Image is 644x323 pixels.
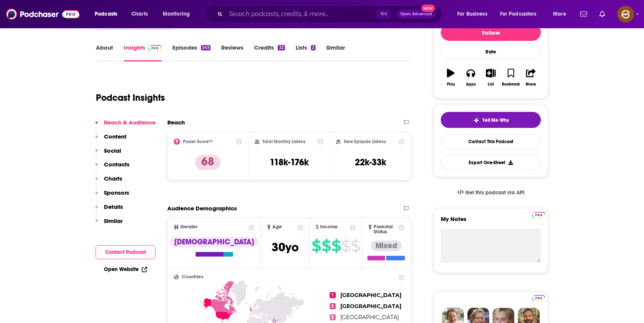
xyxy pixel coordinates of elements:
a: About [96,44,113,61]
span: $ [312,240,321,252]
div: [DEMOGRAPHIC_DATA] [170,237,259,247]
span: Countries [182,275,204,279]
a: Credits22 [254,44,285,61]
h2: Total Monthly Listens [262,139,306,144]
div: 243 [201,45,210,50]
button: Export One-Sheet [441,155,541,170]
span: 1 [330,292,336,298]
button: open menu [548,8,576,20]
label: My Notes [441,215,541,229]
button: Share [521,64,541,91]
a: Show notifications dropdown [577,8,590,21]
span: Age [272,224,282,229]
a: Contact This Podcast [441,134,541,149]
span: For Business [457,9,487,19]
button: Open AdvancedNew [397,10,435,19]
a: Lists2 [296,44,316,61]
a: Charts [126,8,152,20]
button: Similar [95,217,123,231]
button: Apps [461,64,481,91]
h2: New Episode Listens [344,139,386,144]
p: Details [104,203,123,210]
span: $ [351,240,360,252]
div: 2 [311,45,316,50]
img: Podchaser Pro [532,295,545,301]
h3: 22k-33k [355,157,386,168]
span: $ [332,240,341,252]
button: Details [95,203,123,217]
span: Income [320,224,338,229]
div: Share [526,82,536,87]
h2: Power Score™ [183,139,213,144]
h2: Reach [167,119,185,126]
img: tell me why sparkle [473,117,479,123]
h2: Audience Demographics [167,205,237,212]
span: 2 [330,303,336,309]
button: Follow [441,24,541,41]
a: Reviews [221,44,243,61]
a: Open Website [104,266,147,273]
button: Show profile menu [617,6,634,23]
p: Contacts [104,161,129,168]
div: 22 [278,45,285,50]
span: Podcasts [95,9,117,19]
button: Contacts [95,161,129,175]
div: Bookmark [502,82,520,87]
button: open menu [452,8,497,20]
div: List [488,82,494,87]
div: Search podcasts, credits, & more... [212,5,449,23]
span: Charts [131,9,148,19]
span: $ [322,240,331,252]
a: Pro website [532,294,545,301]
img: Podchaser Pro [148,45,162,51]
button: Contact Podcast [95,245,155,259]
div: Apps [466,82,476,87]
div: Mixed [371,241,402,251]
p: Content [104,133,126,140]
span: 3 [330,314,336,320]
span: New [421,5,435,12]
button: open menu [89,8,127,20]
span: $ [341,240,350,252]
div: Play [447,82,455,87]
button: Charts [95,175,122,189]
span: Get this podcast via API [465,189,524,196]
span: Monitoring [163,9,190,19]
h1: Podcast Insights [96,92,165,103]
h3: 118k-176k [270,157,309,168]
a: Similar [326,44,345,61]
div: Rate [441,44,541,60]
span: Logged in as hey85204 [617,6,634,23]
span: [GEOGRAPHIC_DATA] [340,303,401,310]
button: Sponsors [95,189,129,203]
button: open menu [157,8,200,20]
button: tell me why sparkleTell Me Why [441,112,541,128]
p: Sponsors [104,189,129,196]
img: Podchaser Pro [532,212,545,218]
img: Podchaser - Follow, Share and Rate Podcasts [6,7,79,21]
button: open menu [495,8,548,20]
span: Open Advanced [400,12,432,16]
p: Reach & Audience [104,119,155,126]
button: List [481,64,501,91]
span: For Podcasters [500,9,537,19]
a: Episodes243 [172,44,210,61]
span: [GEOGRAPHIC_DATA] [340,314,399,321]
span: Parental Status [374,224,397,234]
button: Play [441,64,461,91]
button: Bookmark [501,64,521,91]
img: User Profile [617,6,634,23]
span: Gender [180,224,197,229]
p: 68 [195,155,220,170]
button: Social [95,147,121,161]
a: Get this podcast via API [451,183,531,202]
span: ⌘ K [377,9,391,19]
button: Reach & Audience [95,119,155,133]
p: Similar [104,217,123,224]
span: Tell Me Why [482,117,509,123]
span: More [553,9,566,19]
a: Show notifications dropdown [596,8,608,21]
a: InsightsPodchaser Pro [124,44,162,61]
span: 30 yo [272,240,299,255]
